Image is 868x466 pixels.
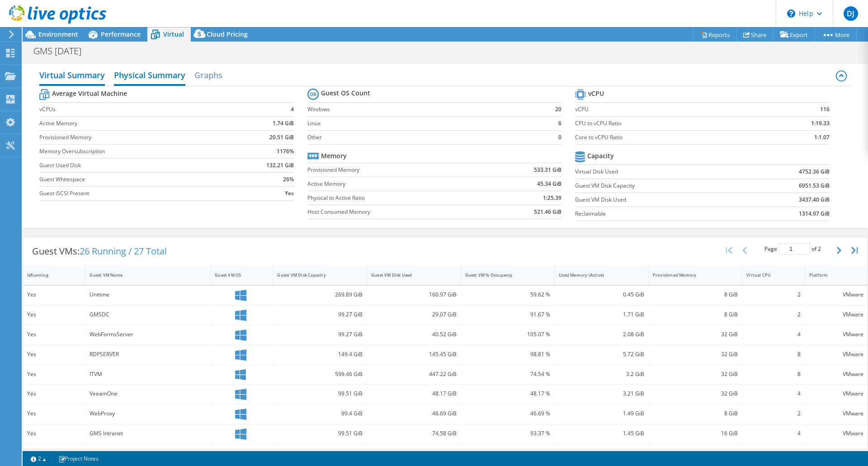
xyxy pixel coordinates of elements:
[371,369,457,379] div: 447.22 GiB
[194,66,222,84] h2: Graphs
[559,290,644,300] div: 0.45 GiB
[746,290,800,300] div: 2
[90,369,206,379] div: ITVM
[307,133,538,142] label: Other
[90,428,206,438] div: GMS Intranet
[283,175,294,184] b: 26%
[465,349,551,359] div: 98.81 %
[90,349,206,359] div: RDPSERVER
[277,349,363,359] div: 149.4 GiB
[746,349,800,359] div: 8
[27,349,81,359] div: Yes
[90,409,206,419] div: WebProxy
[809,290,863,300] div: VMware
[799,181,830,190] b: 6951.53 GiB
[653,409,738,419] div: 8 GiB
[815,28,857,42] a: More
[746,409,800,419] div: 2
[90,310,206,320] div: GMSDC
[27,329,81,339] div: Yes
[307,105,538,114] label: Windows
[575,209,747,218] label: Reclaimable
[559,428,644,438] div: 1.45 GiB
[746,428,800,438] div: 4
[321,151,347,160] b: Memory
[809,310,863,320] div: VMware
[465,272,540,278] div: Guest VM % Occupancy
[101,30,141,38] span: Performance
[559,409,644,419] div: 1.49 GiB
[653,349,738,359] div: 32 GiB
[277,369,363,379] div: 599.46 GiB
[746,329,800,339] div: 4
[27,409,81,419] div: Yes
[465,369,551,379] div: 74.54 %
[215,272,258,278] div: Guest VM OS
[653,272,727,278] div: Provisioned Memory
[799,209,830,218] b: 1314.97 GiB
[39,119,233,128] label: Active Memory
[277,290,363,300] div: 269.89 GiB
[653,290,738,300] div: 8 GiB
[277,428,363,438] div: 99.51 GiB
[277,310,363,320] div: 99.27 GiB
[809,389,863,399] div: VMware
[559,272,633,278] div: Used Memory (Active)
[277,147,294,156] b: 1176%
[371,428,457,438] div: 74.58 GiB
[277,272,352,278] div: Guest VM Disk Capacity
[307,207,488,217] label: Host Consumed Memory
[588,89,604,98] b: vCPU
[773,28,815,42] a: Export
[90,329,206,339] div: WebFormsServer
[90,389,206,399] div: VeeamOne
[537,179,561,188] b: 45.34 GiB
[465,310,551,320] div: 91.67 %
[371,329,457,339] div: 40.52 GiB
[844,6,858,21] span: DJ
[746,389,800,399] div: 4
[575,181,747,190] label: Guest VM Disk Capacity
[371,389,457,399] div: 48.17 GiB
[39,147,233,156] label: Memory Oversubscription
[764,243,821,255] span: Page of
[269,133,294,142] b: 20.51 GiB
[818,245,821,253] span: 2
[39,133,233,142] label: Provisioned Memory
[27,369,81,379] div: Yes
[80,245,167,257] span: 26 Running / 27 Total
[321,89,370,98] b: Guest OS Count
[575,195,747,204] label: Guest VM Disk Used
[266,161,294,170] b: 132.21 GiB
[575,105,763,114] label: vCPU
[559,389,644,399] div: 3.21 GiB
[736,28,774,42] a: Share
[809,349,863,359] div: VMware
[587,151,614,160] b: Capacity
[90,290,206,300] div: Unitime
[809,272,853,278] div: Platform
[809,369,863,379] div: VMware
[27,310,81,320] div: Yes
[534,207,561,217] b: 521.46 GiB
[559,310,644,320] div: 1.71 GiB
[307,179,488,188] label: Active Memory
[465,290,551,300] div: 59.62 %
[746,272,789,278] div: Virtual CPU
[29,46,95,56] h1: GMS [DATE]
[746,310,800,320] div: 2
[307,165,488,174] label: Provisioned Memory
[809,428,863,438] div: VMware
[277,409,363,419] div: 99.4 GiB
[465,428,551,438] div: 93.37 %
[575,167,747,176] label: Virtual Disk Used
[371,349,457,359] div: 145.45 GiB
[778,243,810,255] input: jump to page
[653,428,738,438] div: 16 GiB
[23,237,176,265] div: Guest VMs:
[90,272,195,278] div: Guest VM Name
[555,105,561,114] b: 20
[465,409,551,419] div: 46.69 %
[114,66,185,86] h2: Physical Summary
[809,329,863,339] div: VMware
